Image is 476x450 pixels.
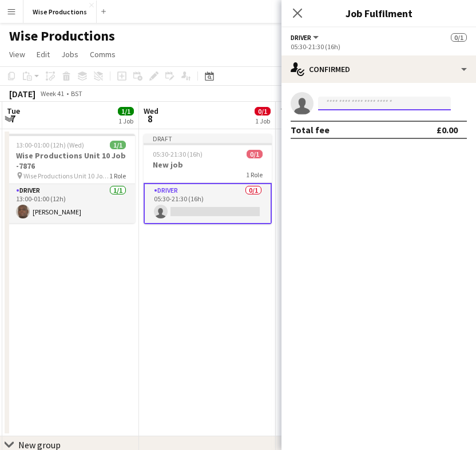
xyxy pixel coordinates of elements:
[23,1,97,23] button: Wise Productions
[7,184,135,223] app-card-role: Driver1/113:00-01:00 (12h)[PERSON_NAME]
[7,106,20,116] span: Tue
[144,134,272,224] app-job-card: Draft05:30-21:30 (16h)0/1New job1 RoleDriver0/105:30-21:30 (16h)
[291,33,311,42] span: Driver
[279,112,295,125] span: 9
[90,49,116,59] span: Comms
[281,6,476,21] h3: Job Fulfilment
[153,150,203,158] span: 05:30-21:30 (16h)
[32,47,54,62] a: Edit
[9,27,115,45] h1: Wise Productions
[9,88,35,99] div: [DATE]
[144,160,272,170] h3: New job
[281,55,476,83] div: Confirmed
[246,170,263,179] span: 1 Role
[37,49,50,59] span: Edit
[291,124,330,136] div: Total fee
[255,107,271,116] span: 0/1
[291,33,320,42] button: Driver
[437,124,458,136] div: £0.00
[118,117,133,125] div: 1 Job
[9,49,25,59] span: View
[23,172,109,180] span: Wise Productions Unit 10 Job-7876
[247,150,263,158] span: 0/1
[71,89,82,98] div: BST
[16,141,84,149] span: 13:00-01:00 (12h) (Wed)
[38,89,66,98] span: Week 41
[110,141,126,149] span: 1/1
[142,112,158,125] span: 8
[451,33,467,42] span: 0/1
[144,134,272,143] div: Draft
[291,42,467,51] div: 05:30-21:30 (16h)
[7,150,135,171] h3: Wise Productions Unit 10 Job -7876
[5,47,30,62] a: View
[109,172,126,180] span: 1 Role
[280,106,295,116] span: Thu
[85,47,120,62] a: Comms
[255,117,270,125] div: 1 Job
[61,49,78,59] span: Jobs
[57,47,83,62] a: Jobs
[144,106,158,116] span: Wed
[118,107,134,116] span: 1/1
[7,134,135,223] app-job-card: 13:00-01:00 (12h) (Wed)1/1Wise Productions Unit 10 Job -7876 Wise Productions Unit 10 Job-78761 R...
[144,183,272,224] app-card-role: Driver0/105:30-21:30 (16h)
